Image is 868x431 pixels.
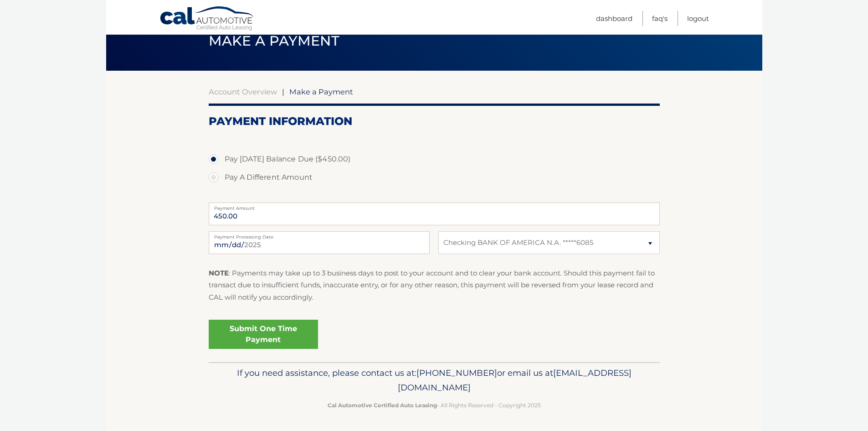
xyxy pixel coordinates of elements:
span: Make a Payment [209,32,339,49]
h2: Payment Information [209,114,660,128]
span: [PHONE_NUMBER] [416,368,497,378]
p: If you need assistance, please contact us at: or email us at [215,366,654,395]
a: Logout [687,11,709,26]
input: Payment Amount [209,203,660,225]
span: [EMAIL_ADDRESS][DOMAIN_NAME] [398,368,632,393]
strong: Cal Automotive Certified Auto Leasing [328,402,437,409]
a: Dashboard [596,11,632,26]
strong: NOTE [209,269,229,277]
input: Payment Date [209,231,430,254]
a: Cal Automotive [159,6,255,32]
span: | [282,87,284,96]
p: - All Rights Reserved - Copyright 2025 [215,400,654,410]
label: Payment Processing Date [209,231,430,239]
label: Payment Amount [209,203,660,210]
label: Pay A Different Amount [209,168,660,187]
p: : Payments may take up to 3 business days to post to your account and to clear your bank account.... [209,267,660,303]
a: FAQ's [652,11,668,26]
label: Pay [DATE] Balance Due ($450.00) [209,150,660,168]
a: Submit One Time Payment [209,320,318,349]
a: Account Overview [209,87,277,96]
span: Make a Payment [289,87,353,96]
